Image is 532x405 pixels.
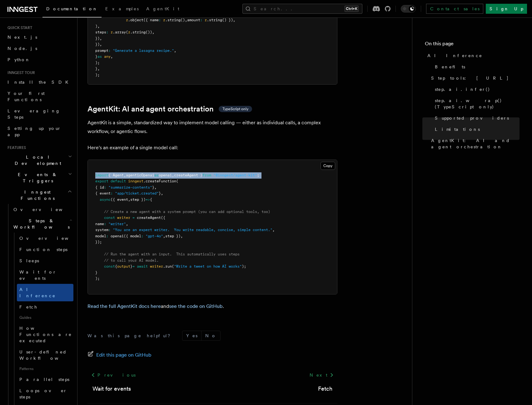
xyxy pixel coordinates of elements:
span: output [117,264,130,269]
span: , [174,48,176,53]
a: AI Inference [17,284,73,301]
span: AI Inference [19,287,56,298]
span: , [163,234,165,238]
span: ); [95,73,100,77]
span: => [146,197,150,202]
span: .string [207,18,222,22]
span: User-defined Workflows [19,349,76,361]
span: Guides [17,313,73,323]
span: await [137,264,148,269]
span: Edit this page on GitHub [96,351,152,359]
span: system [95,228,108,232]
span: // to call your AI model. [104,258,159,263]
span: ({ [161,215,165,220]
span: , [272,228,275,232]
a: User-defined Workflows [17,346,73,364]
span: step }) [130,197,146,202]
button: Local Development [5,151,73,169]
span: ( [172,264,174,269]
span: = [132,264,135,269]
span: Parallel steps [19,377,69,382]
a: Read the full AgentKit docs here [87,303,161,309]
p: Was this page helpful? [87,333,175,339]
span: step.ai.infer() [435,86,490,92]
span: : [159,18,161,22]
span: z [128,30,130,34]
span: Local Development [5,154,68,166]
span: Sleeps [19,258,39,263]
span: : [200,18,202,22]
span: default [111,179,126,183]
span: z [205,18,207,22]
span: step.ai.wrap() (TypeScript only) [435,97,520,110]
span: Overview [19,236,84,241]
a: AgentKit: AI and agent orchestration [429,135,520,152]
button: Steps & Workflows [11,215,73,233]
span: Function steps [19,247,67,252]
span: z [163,18,165,22]
span: , [111,54,113,59]
a: Contact sales [426,4,483,14]
span: .string [165,18,181,22]
a: Edit this page on GitHub [87,351,152,359]
button: No [201,331,220,340]
span: TypeScript only [222,106,248,111]
span: : [108,48,111,53]
a: Node.js [5,43,73,54]
span: name [95,222,104,226]
span: ( [126,30,128,34]
span: // Run the agent with an input. This automatically uses steps [104,252,240,256]
h4: On this page [425,40,520,50]
p: Here's an example of a single model call: [87,143,337,152]
span: , [124,173,126,177]
span: AgentKit [146,6,179,11]
span: , [181,234,183,238]
span: Documentation [46,6,98,11]
a: Install the SDK [5,77,73,88]
span: Supported providers [435,115,509,121]
span: }) [95,42,100,47]
a: Python [5,54,73,65]
span: Benefits [435,64,465,70]
span: Inngest Functions [5,189,67,201]
a: Benefits [432,61,520,72]
span: z [126,18,128,22]
span: agenticOpenai [126,173,154,177]
span: How Functions are executed [19,326,72,343]
p: AgentKit is a simple, standardized way to implement model calling — either as individual calls, a... [87,118,337,136]
span: createAgent } [174,173,202,177]
span: , [154,185,157,190]
span: Features [5,145,26,150]
span: Step tools: [URL] [431,75,509,81]
span: } [130,264,132,269]
a: Fetch [318,384,332,393]
span: createAgent [137,215,161,220]
a: see the code on GitHub [169,303,223,309]
span: } [95,270,97,275]
span: , [185,18,187,22]
span: Wait for events [19,269,57,281]
a: AgentKit [142,2,183,17]
span: openai [111,234,124,238]
button: Inngest Functions [5,186,73,204]
span: Events & Triggers [5,171,68,184]
span: Fetch [19,304,37,309]
span: ({ name [143,18,159,22]
span: Limitations [435,126,480,132]
span: Your first Functions [7,91,45,102]
span: "gpt-4o" [146,234,163,238]
span: AI Inference [427,52,482,59]
a: Examples [102,2,142,17]
span: , [97,24,100,28]
span: as [97,54,102,59]
span: { event [95,191,111,195]
a: How Functions are executed [17,323,73,346]
span: Node.js [7,46,37,51]
kbd: Ctrl+K [345,6,359,12]
span: : [108,228,111,232]
a: Function steps [17,244,73,255]
span: model [95,234,106,238]
span: z [111,30,113,34]
span: ()) [146,30,152,34]
span: , [233,18,235,22]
